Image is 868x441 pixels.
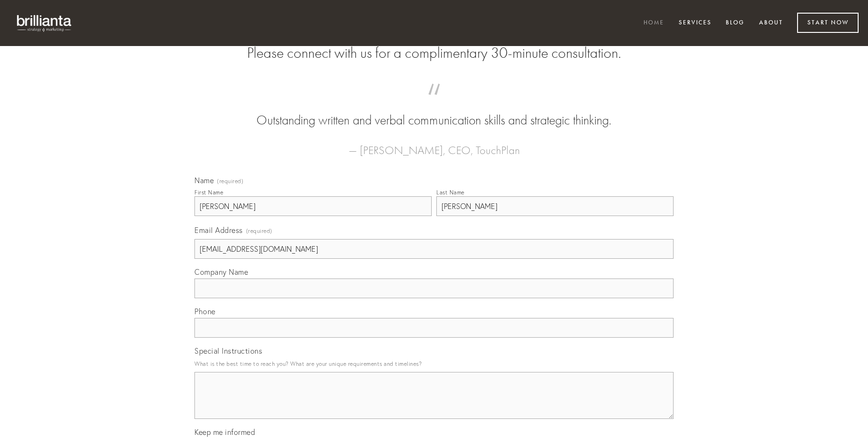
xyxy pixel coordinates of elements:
[194,346,262,356] span: Special Instructions
[637,15,670,31] a: Home
[194,189,223,196] div: First Name
[194,176,214,185] span: Name
[209,130,659,160] figcaption: — [PERSON_NAME], CEO, TouchPlan
[436,189,465,196] div: Last Name
[797,13,859,33] a: Start Now
[194,307,216,316] span: Phone
[194,357,674,370] p: What is the best time to reach you? What are your unique requirements and timelines?
[720,15,751,31] a: Blog
[194,44,674,62] h2: Please connect with us for a complimentary 30-minute consultation.
[194,427,255,437] span: Keep me informed
[753,15,789,31] a: About
[209,93,659,130] blockquote: Outstanding written and verbal communication skills and strategic thinking.
[673,15,718,31] a: Services
[9,9,80,37] img: brillianta - research, strategy, marketing
[209,93,659,111] span: “
[194,225,243,235] span: Email Address
[194,267,248,277] span: Company Name
[217,178,243,184] span: (required)
[246,224,272,237] span: (required)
